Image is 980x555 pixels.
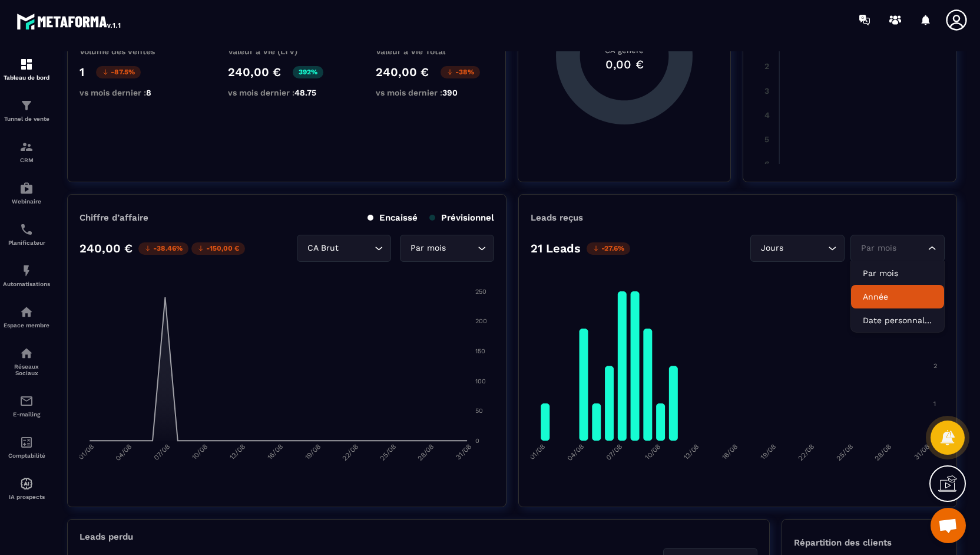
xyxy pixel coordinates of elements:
[758,242,786,255] span: Jours
[80,88,197,97] p: vs mois dernier :
[228,65,281,79] p: 240,00 €
[96,66,141,78] p: -87.5%
[61,70,91,77] div: Domaine
[19,264,34,278] img: automations
[448,242,475,255] input: Search for option
[19,181,34,195] img: automations
[190,443,209,462] tspan: 10/08
[19,19,28,28] img: logo_orange.svg
[3,131,50,172] a: formationformationCRM
[587,242,630,255] p: -27.6%
[3,116,50,122] p: Tunnel de vente
[442,88,458,97] span: 390
[80,531,133,542] p: Leads perdu
[643,443,662,462] tspan: 10/08
[531,212,583,223] p: Leads reçus
[77,443,96,462] tspan: 01/08
[3,452,50,459] p: Comptabilité
[933,400,936,408] tspan: 1
[138,242,188,255] p: -38.46%
[835,443,854,462] tspan: 25/08
[378,443,398,462] tspan: 25/08
[863,267,932,279] p: Par mois
[720,443,739,462] tspan: 16/08
[341,242,372,255] input: Search for option
[604,443,624,462] tspan: 07/08
[400,235,494,262] div: Search for option
[441,66,480,78] p: -38%
[80,47,197,56] p: Volume des ventes
[863,291,932,303] p: Année
[475,377,486,385] tspan: 100
[147,70,180,77] div: Mots-clés
[340,443,360,462] tspan: 22/08
[228,443,247,462] tspan: 13/08
[475,288,486,295] tspan: 250
[19,346,34,360] img: social-network
[750,235,845,262] div: Search for option
[3,74,50,81] p: Tableau de bord
[293,66,323,78] p: 392%
[304,242,341,255] span: CA Brut
[912,443,931,462] tspan: 31/08
[454,443,473,462] tspan: 31/08
[19,394,34,408] img: email
[416,443,435,462] tspan: 28/08
[3,426,50,468] a: accountantaccountantComptabilité
[475,407,483,415] tspan: 50
[531,241,581,255] p: 21 Leads
[475,347,485,355] tspan: 150
[3,296,50,337] a: automationsautomationsEspace membre
[376,88,494,97] p: vs mois dernier :
[475,317,487,325] tspan: 200
[764,134,769,144] tspan: 5
[80,65,84,79] p: 1
[3,322,50,329] p: Espace membre
[3,385,50,426] a: emailemailE-mailing
[19,140,34,154] img: formation
[3,157,50,163] p: CRM
[429,212,494,223] p: Prévisionnel
[3,494,50,500] p: IA prospects
[367,212,418,223] p: Encaissé
[682,443,701,462] tspan: 13/08
[376,47,494,56] p: Valeur à Vie Total
[294,88,316,97] span: 48.75
[19,305,34,319] img: automations
[228,47,346,56] p: Valeur à Vie (LTV)
[19,31,28,40] img: website_grey.svg
[873,443,893,462] tspan: 28/08
[3,172,50,214] a: automationsautomationsWebinaire
[48,68,57,78] img: tab_domain_overview_orange.svg
[3,239,50,246] p: Planificateur
[764,110,770,120] tspan: 4
[850,235,945,262] div: Search for option
[3,363,50,376] p: Réseaux Sociaux
[764,159,770,169] tspan: 6
[3,198,50,205] p: Webinaire
[19,477,34,491] img: automations
[191,242,245,255] p: -150,00 €
[114,443,133,462] tspan: 04/08
[3,281,50,287] p: Automatisations
[303,443,322,462] tspan: 19/08
[858,242,925,255] input: Search for option
[134,68,143,78] img: tab_keywords_by_traffic_grey.svg
[19,98,34,113] img: formation
[528,443,547,462] tspan: 01/08
[31,31,133,40] div: Domaine: [DOMAIN_NAME]
[3,255,50,296] a: automationsautomationsAutomatisations
[16,11,122,32] img: logo
[3,90,50,131] a: formationformationTunnel de vente
[764,86,769,96] tspan: 3
[475,437,479,445] tspan: 0
[152,443,171,462] tspan: 07/08
[796,443,816,462] tspan: 22/08
[80,241,133,255] p: 240,00 €
[228,88,346,97] p: vs mois dernier :
[863,314,932,326] p: Date personnalisée
[794,537,945,548] p: Répartition des clients
[764,61,769,71] tspan: 2
[3,48,50,90] a: formationformationTableau de bord
[3,337,50,385] a: social-networksocial-networkRéseaux Sociaux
